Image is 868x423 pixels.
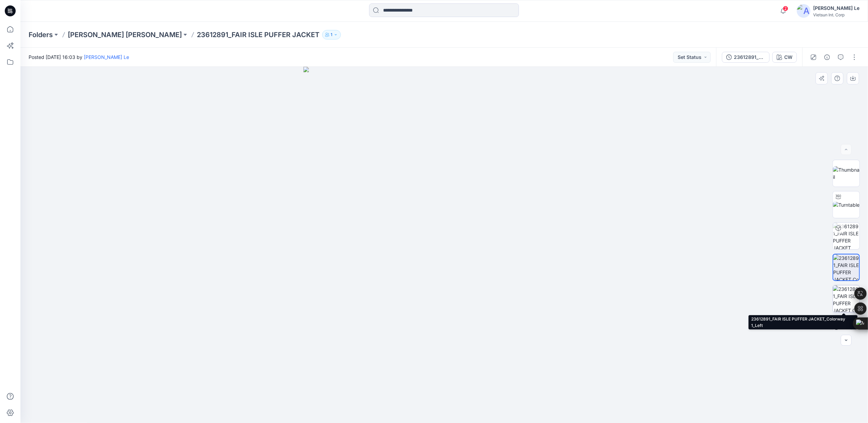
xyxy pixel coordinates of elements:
div: [PERSON_NAME] Le [813,4,859,12]
p: 1 [331,31,332,38]
div: CW [784,53,792,61]
img: avatar [797,4,810,18]
a: [PERSON_NAME] [PERSON_NAME] [68,30,182,40]
img: 23612891_FAIR ISLE PUFFER JACKET_Colorway 1_Front [833,254,859,280]
span: 2 [783,6,788,11]
img: 23612891_FAIR ISLE PUFFER JACKET_Colorway 1_Left [833,285,859,312]
img: 23612891_FAIR ISLE PUFFER JACKET_Colorway 1_Back [833,317,859,343]
button: 1 [322,30,341,40]
a: Folders [29,30,53,40]
a: [PERSON_NAME] Le [84,54,129,60]
button: CW [772,52,797,63]
div: 23612891_FAIR ISLE PUFFER JACKET [734,53,765,61]
div: Vietsun Int. Corp [813,12,859,17]
img: 23612891_FAIR ISLE PUFFER JACKET Colorway 1 [833,223,859,249]
img: Turntable [833,201,859,208]
img: Thumbnail [833,166,859,181]
button: 23612891_FAIR ISLE PUFFER JACKET [722,52,770,63]
button: Details [822,52,833,63]
p: 23612891_FAIR ISLE PUFFER JACKET [197,30,319,40]
span: Posted [DATE] 16:03 by [29,53,129,61]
